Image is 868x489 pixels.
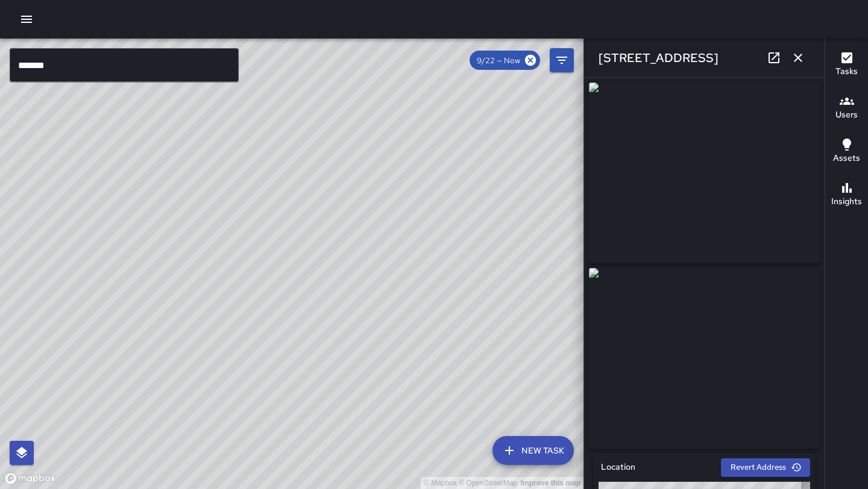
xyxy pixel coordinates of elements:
[825,43,868,87] button: Tasks
[492,436,574,465] button: New Task
[831,195,862,208] h6: Insights
[470,51,540,70] div: 9/22 — Now
[825,130,868,173] button: Assets
[835,108,858,122] h6: Users
[721,458,810,477] button: Revert Address
[825,87,868,130] button: Users
[550,48,574,72] button: Filters
[470,55,527,66] span: 9/22 — Now
[833,152,860,165] h6: Assets
[825,173,868,217] button: Insights
[589,268,820,449] img: request_images%2F5dbce830-97ed-11f0-9b94-91c73cbdae79
[589,83,820,263] img: request_images%2F5b361640-97ed-11f0-9b94-91c73cbdae79
[835,65,858,78] h6: Tasks
[599,48,719,67] h6: [STREET_ADDRESS]
[601,461,635,474] h6: Location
